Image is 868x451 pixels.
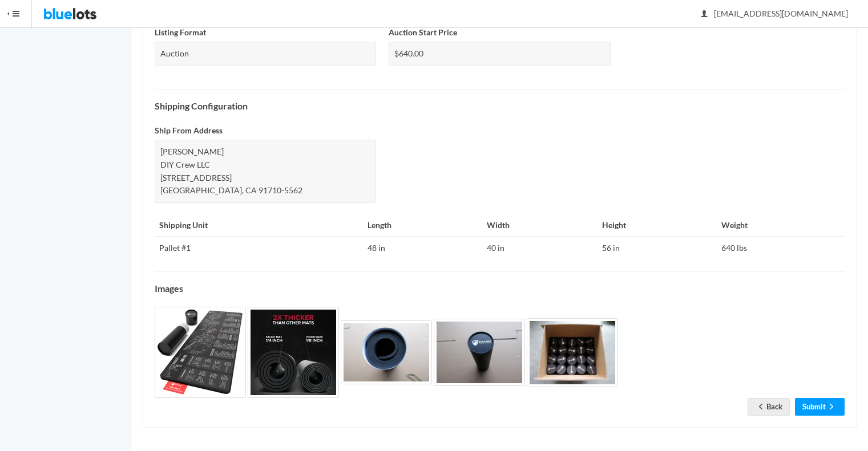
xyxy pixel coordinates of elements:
[363,214,482,237] th: Length
[155,283,845,294] h4: Images
[434,319,525,386] img: 90eb7dd2-faf3-4a54-9bd0-94f76b2921b6-1676304186.png
[755,402,766,413] ion-icon: arrow back
[155,124,223,137] label: Ship From Address
[482,237,597,259] td: 40 in
[717,214,845,237] th: Weight
[597,214,717,237] th: Height
[155,237,363,259] td: Pallet #1
[155,26,206,39] label: Listing Format
[701,9,848,18] span: [EMAIL_ADDRESS][DOMAIN_NAME]
[248,307,339,398] img: 811ad185-8f38-40a9-87f6-81e1a31e9b02-1676304185.jpg
[748,398,790,416] a: arrow backBack
[527,318,618,387] img: a1e51db7-9d53-4568-8c62-b842627877e7-1676304187.png
[155,140,376,202] div: [PERSON_NAME] DIY Crew LLC [STREET_ADDRESS] [GEOGRAPHIC_DATA], CA 91710-5562
[597,237,717,259] td: 56 in
[699,9,710,20] ion-icon: person
[363,237,482,259] td: 48 in
[717,237,845,259] td: 640 lbs
[155,42,376,66] div: Auction
[389,26,457,39] label: Auction Start Price
[155,101,845,111] h4: Shipping Configuration
[826,402,837,413] ion-icon: arrow forward
[341,320,432,384] img: 0d770cdb-d144-427c-8286-1652572930a0-1676304185.png
[795,398,845,416] a: Submitarrow forward
[482,214,597,237] th: Width
[389,42,610,66] div: $640.00
[155,214,363,237] th: Shipping Unit
[155,307,246,398] img: 4831ec17-2ad8-4750-aab5-9740054623f0-1676304185.jpg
